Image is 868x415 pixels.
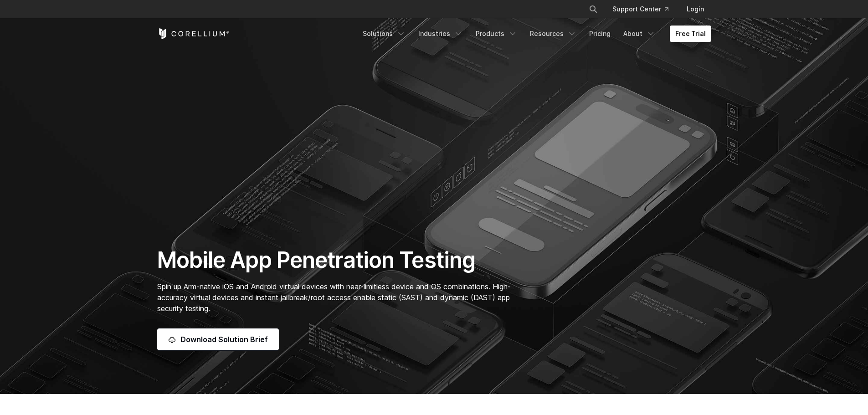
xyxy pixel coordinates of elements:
div: Navigation Menu [578,1,711,17]
a: Support Center [605,1,676,17]
a: Corellium Home [157,28,230,39]
a: About [618,26,661,42]
button: Search [585,1,601,17]
a: Industries [413,26,468,42]
a: Pricing [584,26,616,42]
div: Navigation Menu [357,26,711,42]
h1: Mobile App Penetration Testing [157,246,520,274]
span: Download Solution Brief [180,334,268,345]
a: Login [679,1,711,17]
span: Spin up Arm-native iOS and Android virtual devices with near-limitless device and OS combinations... [157,282,511,313]
a: Resources [524,26,582,42]
a: Free Trial [670,26,711,42]
a: Solutions [357,26,411,42]
a: Download Solution Brief [157,328,279,350]
a: Products [470,26,523,42]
